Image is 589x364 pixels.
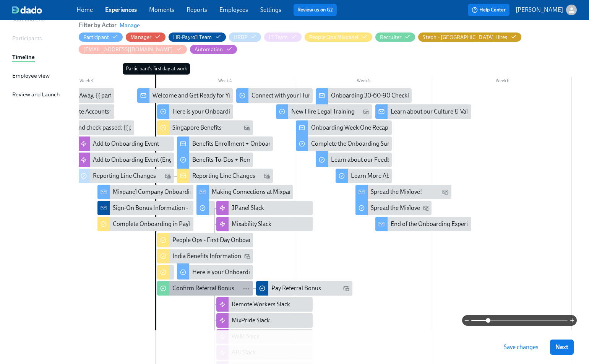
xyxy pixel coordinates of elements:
div: Pay Referral Bonus [256,281,352,296]
div: Pay Referral Bonus [271,284,321,292]
div: Onboarding Week One Recap + Feedback Request [296,120,392,135]
div: Benefits To-Dos + Reminders [177,153,253,167]
div: Add to Onboarding Event (Engineering) [93,156,196,164]
div: Participants [12,34,42,42]
svg: Work Email [423,205,429,211]
div: Reminder to Create Accounts for {{ participant.fullName }} [33,107,185,116]
div: Learn More About the Product - Mixpanel Demos [351,172,479,180]
div: Benefits To-Dos + Reminders [192,156,268,164]
button: Steph - [GEOGRAPHIC_DATA] Hires [418,32,521,42]
div: Complete Onboarding in Paylocity [97,217,193,231]
span: Save changes [504,343,539,351]
div: Complete the Onboarding Survey [296,136,392,151]
a: Review us on G2 [297,6,333,14]
svg: Work Email [244,253,250,259]
div: Hide offers@mixpanel.com [83,46,173,53]
button: People Ops Mixpanel [305,32,372,42]
button: Participant [79,32,123,42]
div: Sign-On Bonus Information - {{ participant.startDate | MMMM Do, YYYY }} [113,204,305,212]
div: Hide Automation [195,46,223,53]
div: Making Connections at Mixpanel! [212,188,299,196]
div: Spread the Mixlove [355,201,432,215]
div: Add to Onboarding Event [78,136,174,151]
div: Benefits Enrollment + Onboarding Action Items [192,140,316,148]
div: Mixpanel Company Onboarding [113,188,196,196]
div: Mixability Slack [232,220,271,228]
div: Learn about our Culture & Values [375,104,471,119]
div: Reporting Line Changes [78,169,174,183]
div: India Benefits Information [172,252,241,260]
div: Mixpanel Company Onboarding [97,185,193,199]
a: Home [76,6,93,13]
svg: Work Email [363,109,369,115]
div: JPanel Slack [216,201,312,215]
svg: Work Email [244,125,250,131]
div: Singapore Benefits [172,123,222,132]
div: Here is your Onboarding Recap + Actions to Take! [172,107,302,116]
div: Spread the Mixlove [371,204,420,212]
div: Remote Workers Slack [216,297,312,312]
a: Settings [260,6,281,13]
div: Reporting Line Changes [93,172,156,180]
div: Week 6 [433,77,572,87]
button: Automation [190,45,237,54]
div: People Ops - First Day Onboarding To-Do's [157,233,253,247]
button: Review us on G2 [294,4,337,16]
button: Save changes [498,340,544,355]
h6: Filter by Actor [79,21,117,29]
svg: Work Email [442,189,448,195]
div: Review and Launch [12,90,60,99]
div: Complete the Onboarding Survey [311,140,398,148]
div: Background check passed: {{ participant.fullName }} (starting {{ participant.startDate | MM/DD/YY... [38,120,134,135]
div: MixPride Slack [216,313,312,328]
div: Spread the Mixlove! [371,188,422,196]
button: IT Team [264,32,301,42]
div: Mixability Slack [216,217,312,231]
button: Manager [126,32,165,42]
div: Week 5 [294,77,433,87]
p: [PERSON_NAME] [516,6,563,14]
div: JPanel Slack [232,204,264,212]
div: New Hire Legal Training [291,107,355,116]
div: Welcome and Get Ready for Your First Day!! [137,88,233,103]
div: Spread the Mixlove! [355,185,451,199]
div: Week 3 [16,77,155,87]
div: Here is your Onboarding Recap + Actions to Take! [192,268,321,276]
div: Add to Onboarding Event (Engineering) [78,153,174,167]
div: You're One Week Away, {{ participant.firstName }}! [33,91,165,100]
div: End of the Onboarding Experience [375,217,471,231]
div: Hide Steph - London Hires [423,34,507,41]
div: Making Connections at Mixpanel! [196,185,292,199]
div: Hide Recruiter [380,34,402,41]
img: dado [12,6,42,14]
div: Learn about our Culture & Values [391,107,477,116]
div: People Ops - First Day Onboarding To-Do's [172,236,284,244]
div: End of the Onboarding Experience [391,220,480,228]
svg: Work Email [165,173,171,179]
span: Next [555,343,568,351]
svg: Work Email [343,285,349,291]
svg: Work Email [264,173,270,179]
div: New Hire Legal Training [276,104,372,119]
div: Hide People Ops Mixpanel [309,34,359,41]
div: Confirm Referral Bonus [157,281,253,296]
div: Welcome and Get Ready for Your First Day!! [153,91,266,100]
div: Onboarding 30-60-90 Checklist [331,91,415,100]
div: Here is your Onboarding Recap + Actions to Take! [157,104,234,119]
div: Onboarding Week One Recap + Feedback Request [311,123,442,132]
div: Benefits Enrollment + Onboarding Action Items [177,136,273,151]
div: Learn More About the Product - Mixpanel Demos [336,169,392,183]
div: Onboarding 30-60-90 Checklist [316,88,412,103]
div: Hide HR-Payroll Team [173,34,212,41]
div: Timeline [12,53,35,61]
div: Sign-On Bonus Information - {{ participant.startDate | MMMM Do, YYYY }} [97,201,193,215]
div: Learn about our Feedback Culture [331,156,420,164]
div: India Benefits Information [157,249,253,263]
button: Next [550,340,574,355]
span: Help Center [472,6,506,14]
button: [EMAIL_ADDRESS][DOMAIN_NAME] [79,45,187,54]
a: Reports [187,6,207,13]
span: Manage [120,21,140,29]
div: Participant's first day at work [123,63,190,75]
div: Hide Manager [130,34,151,41]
